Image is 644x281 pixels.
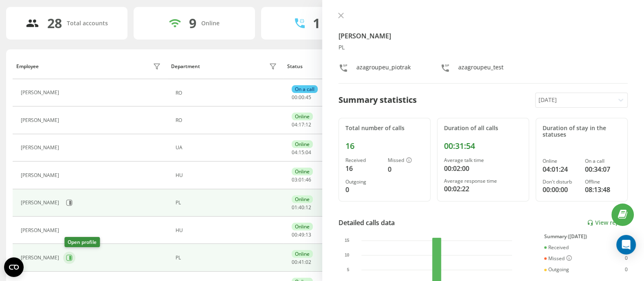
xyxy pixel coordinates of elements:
[543,179,578,185] div: Don't disturb
[176,200,279,206] div: PL
[176,90,279,96] div: RO
[306,94,311,101] span: 45
[345,141,424,151] div: 16
[292,259,311,265] div: : :
[171,64,200,69] div: Department
[338,218,395,228] div: Detailed calls data
[543,158,578,164] div: Online
[388,164,424,174] div: 0
[544,267,569,272] div: Outgoing
[292,176,297,183] span: 03
[616,235,636,254] div: Open Intercom Messenger
[47,15,62,31] div: 28
[306,231,311,238] span: 13
[292,113,313,120] div: Online
[292,95,311,100] div: : :
[444,157,522,163] div: Average talk time
[345,185,381,195] div: 0
[292,205,311,210] div: : :
[345,157,381,163] div: Received
[21,145,61,150] div: [PERSON_NAME]
[292,140,313,148] div: Online
[176,228,279,233] div: HU
[176,145,279,150] div: UA
[292,223,313,230] div: Online
[625,255,628,262] div: 0
[176,255,279,261] div: PL
[292,231,297,238] span: 00
[338,44,628,51] div: PL
[4,257,24,277] button: Open CMP widget
[458,63,503,75] div: azagroupeu_test
[543,164,578,174] div: 04:01:24
[544,234,628,239] div: Summary ([DATE])
[306,121,311,128] span: 12
[299,94,304,101] span: 00
[543,185,578,195] div: 00:00:00
[64,237,100,247] div: Open profile
[306,204,311,211] span: 12
[201,20,220,27] div: Online
[189,15,196,31] div: 9
[444,141,522,151] div: 00:31:54
[356,63,411,75] div: azagroupeu_piotrak
[292,149,297,156] span: 04
[345,179,381,185] div: Outgoing
[345,125,424,132] div: Total number of calls
[313,15,320,31] div: 1
[299,176,304,183] span: 01
[292,232,311,238] div: : :
[292,121,297,128] span: 04
[345,253,349,257] text: 10
[176,173,279,178] div: HU
[338,94,417,106] div: Summary statistics
[292,85,318,93] div: On a call
[21,173,61,178] div: [PERSON_NAME]
[21,90,61,95] div: [PERSON_NAME]
[585,164,621,174] div: 00:34:07
[292,195,313,203] div: Online
[585,185,621,195] div: 08:13:48
[347,268,349,272] text: 5
[585,179,621,185] div: Offline
[67,20,108,27] div: Total accounts
[338,31,628,41] h4: [PERSON_NAME]
[306,259,311,266] span: 02
[543,125,621,139] div: Duration of stay in the statuses
[292,259,297,266] span: 00
[388,157,424,164] div: Missed
[585,158,621,164] div: On a call
[292,150,311,155] div: : :
[292,177,311,183] div: : :
[176,117,279,123] div: RO
[306,149,311,156] span: 04
[444,178,522,184] div: Average response time
[299,204,304,211] span: 40
[345,238,349,243] text: 15
[444,184,522,194] div: 00:02:22
[292,122,311,128] div: : :
[544,245,569,250] div: Received
[21,228,61,233] div: [PERSON_NAME]
[292,168,313,175] div: Online
[299,259,304,266] span: 41
[292,250,313,258] div: Online
[21,117,61,123] div: [PERSON_NAME]
[292,204,297,211] span: 01
[21,200,61,206] div: [PERSON_NAME]
[345,164,381,173] div: 16
[544,255,572,262] div: Missed
[299,121,304,128] span: 17
[299,149,304,156] span: 15
[306,176,311,183] span: 46
[587,219,628,226] a: View report
[292,94,297,101] span: 00
[444,125,522,132] div: Duration of all calls
[299,231,304,238] span: 49
[16,64,39,69] div: Employee
[444,164,522,173] div: 00:02:00
[287,64,303,69] div: Status
[625,267,628,272] div: 0
[21,255,61,261] div: [PERSON_NAME]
